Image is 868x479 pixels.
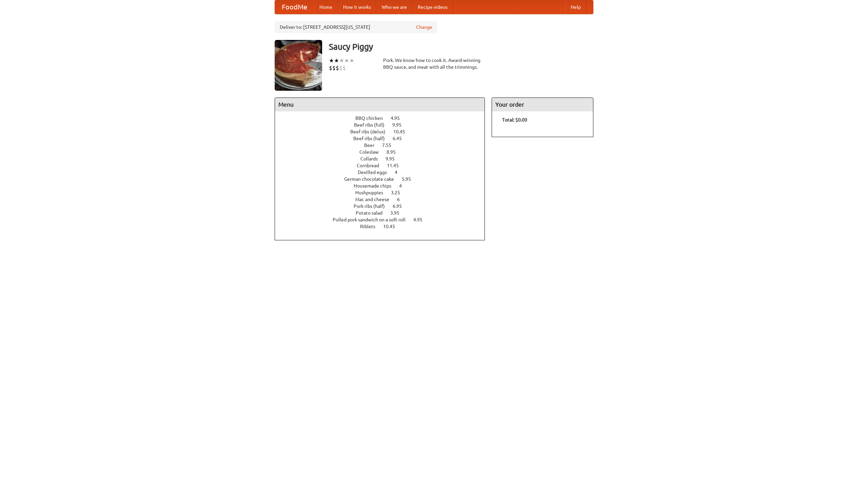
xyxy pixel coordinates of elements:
span: Beer [364,143,381,148]
a: Hushpuppies 3.25 [355,190,413,195]
li: $ [339,64,342,72]
span: Mac and cheese [355,197,396,202]
span: 4 [395,170,404,175]
span: Collards [360,156,384,161]
a: Mac and cheese 6 [355,197,412,202]
a: Who we are [376,0,412,14]
span: Potato salad [356,210,389,216]
span: Housemade chips [354,183,398,189]
li: $ [342,64,346,72]
li: $ [336,64,339,72]
span: 9.95 [386,156,401,161]
span: 10.45 [383,224,402,229]
a: Home [314,0,338,14]
span: Beef ribs (half) [353,136,392,141]
span: Coleslaw [359,149,386,155]
div: Pork. We know how to cook it. Award-winning BBQ sauce, and meat with all the trimmings. [383,57,485,70]
li: ★ [329,57,334,64]
a: Coleslaw 8.95 [359,149,408,155]
li: ★ [344,57,349,64]
a: Beef ribs (full) 9.95 [354,122,414,128]
span: 7.55 [382,143,398,148]
li: ★ [349,57,354,64]
span: Hushpuppies [355,190,390,195]
span: Pulled pork sandwich on a soft roll [333,217,412,222]
li: ★ [339,57,344,64]
a: Beef ribs (delux) 10.45 [350,129,418,134]
span: 4.95 [391,115,407,121]
span: 3.25 [391,190,407,195]
span: Beef ribs (delux) [350,129,392,134]
a: German chocolate cake 5.95 [344,176,423,182]
span: BBQ chicken [355,115,390,121]
a: Potato salad 3.95 [356,210,412,216]
span: 3.95 [390,210,406,216]
a: Riblets 10.45 [360,224,408,229]
h4: Menu [275,98,485,111]
img: angular.jpg [275,40,322,91]
li: ★ [334,57,339,64]
span: 6.45 [393,136,409,141]
a: Housemade chips 4 [354,183,414,189]
a: Help [565,0,586,14]
a: Beer 7.55 [364,143,404,148]
span: 4 [399,183,409,189]
span: Pork ribs (half) [354,203,392,209]
h4: Your order [492,98,593,111]
a: FoodMe [275,0,314,14]
a: Change [416,24,432,30]
a: Collards 9.95 [360,156,407,161]
a: Recipe videos [412,0,453,14]
span: 6.95 [393,203,409,209]
span: 9.95 [392,122,408,128]
a: Devilled eggs 4 [358,170,410,175]
a: How it works [338,0,376,14]
a: Cornbread 11.45 [357,163,411,168]
div: Deliver to: [STREET_ADDRESS][US_STATE] [275,21,437,33]
span: Cornbread [357,163,386,168]
li: $ [332,64,336,72]
span: 10.45 [393,129,412,134]
span: 6 [397,197,407,202]
span: 8.95 [387,149,402,155]
h3: Saucy Piggy [329,40,593,53]
span: German chocolate cake [344,176,401,182]
b: Total: $0.00 [502,117,527,123]
span: 11.45 [387,163,406,168]
span: Devilled eggs [358,170,394,175]
a: Beef ribs (half) 6.45 [353,136,414,141]
a: Pork ribs (half) 6.95 [354,203,414,209]
a: Pulled pork sandwich on a soft roll 4.95 [333,217,435,222]
span: Riblets [360,224,382,229]
a: BBQ chicken 4.95 [355,115,412,121]
span: 4.95 [413,217,429,222]
span: 5.95 [402,176,418,182]
li: $ [329,64,332,72]
span: Beef ribs (full) [354,122,391,128]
